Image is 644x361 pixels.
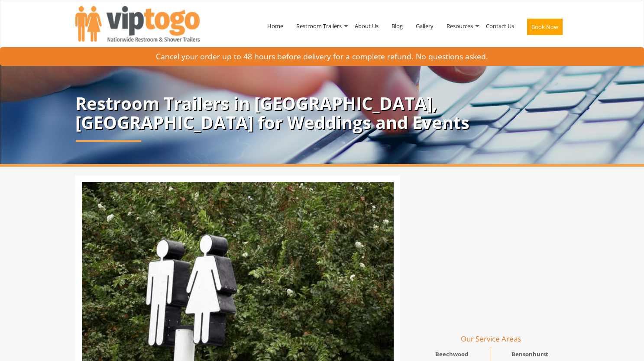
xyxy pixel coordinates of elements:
a: Gallery [409,3,440,48]
button: Book Now [527,19,563,35]
p: Restroom Trailers in [GEOGRAPHIC_DATA], [GEOGRAPHIC_DATA] for Weddings and Events [75,94,569,132]
a: Contact Us [479,3,521,48]
a: About Us [348,3,385,48]
a: Restroom Trailers [290,3,348,48]
a: Home [261,3,290,48]
h4: Our Service Areas [413,335,569,343]
a: Blog [385,3,409,48]
img: VIPTOGO [75,6,200,42]
a: Resources [440,3,479,48]
a: Book Now [521,3,569,54]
